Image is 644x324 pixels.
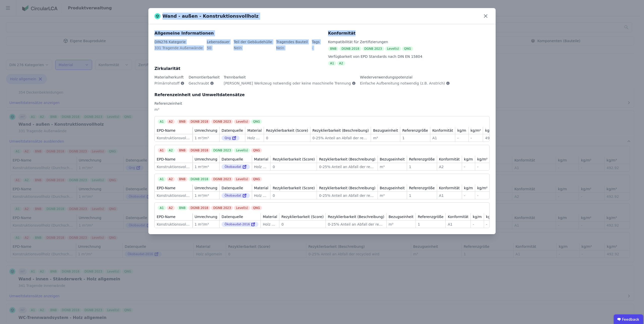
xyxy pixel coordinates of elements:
[312,39,320,44] div: Tags
[189,206,210,210] div: DGNB 2018
[439,193,460,198] div: A1
[195,136,217,141] div: 1 m³/m³
[211,206,233,210] div: DGNB 2023
[167,177,175,181] div: A2
[328,61,336,66] div: A1
[418,222,444,227] div: 1
[167,206,175,210] div: A2
[207,45,230,55] div: 50
[409,164,435,169] div: 1
[154,30,322,36] div: Allgemeine Informationen
[158,119,166,124] div: A1
[471,136,481,141] div: -
[448,222,468,227] div: A1
[319,157,375,162] div: Rezyklierbarkeit (Beschreibung)
[157,222,190,227] div: Konstruktionsvollholz (Durchschnitt DE)
[222,164,250,169] div: Ökobaudat
[189,119,210,124] div: DGNB 2018
[312,45,320,55] div: -
[222,193,250,198] div: Ökobaudat
[195,214,217,219] div: Umrechnung
[328,222,384,227] div: 0-25% Anteil an Abfall der recycled wird
[276,39,308,44] div: Tragendes Bauteil
[234,39,272,44] div: Teil der Gebäudehülle
[319,164,375,169] div: 0-25% Anteil an Abfall der recycled wird
[157,136,190,141] div: Konstruktionsvollholz (Durchschnitt DE)
[158,177,166,181] div: A1
[273,193,315,198] div: 0
[486,222,496,227] div: -
[222,214,243,219] div: Datenquelle
[195,193,217,198] div: 1 m³/m³
[273,164,315,169] div: 0
[154,45,203,55] div: 331 Tragende Außenwände
[337,61,345,66] div: A2
[157,128,175,133] div: EPD-Name
[276,45,308,55] div: Nein
[473,222,481,227] div: -
[222,222,258,227] div: Ökobaudat-2016
[247,136,262,141] div: Holz allgemein
[167,119,175,124] div: A2
[439,164,460,169] div: A2
[409,185,435,191] div: Referenzgröße
[195,185,217,191] div: Umrechnung
[222,128,243,133] div: Datenquelle
[189,75,220,80] div: Demontierbarkeit
[251,206,262,210] div: QNG
[254,185,269,191] div: Material
[328,214,384,219] div: Rezyklierbarkeit (Beschreibung)
[224,75,356,80] div: Trennbarkeit
[222,185,243,191] div: Datenquelle
[234,119,250,124] div: Level(s)
[234,177,250,181] div: Level(s)
[154,81,179,86] span: Primärrohstoff
[473,214,481,219] div: kg/m
[234,148,250,153] div: Level(s)
[177,119,187,124] div: BNB
[439,157,460,162] div: Konformität
[222,136,239,141] div: Qng
[389,214,414,219] div: Bezugseinheit
[328,30,490,36] div: Konformität
[328,54,490,59] div: Verfügbarkeit von EPD Standards nach DIN EN 15804
[167,148,175,153] div: A2
[189,177,210,181] div: DGNB 2018
[263,222,277,227] div: Holz allgemein
[154,101,490,106] div: Referenzeinheit
[251,119,262,124] div: QNG
[254,193,269,198] div: Holz allgemein
[485,128,495,133] div: kg/m³
[195,157,217,162] div: Umrechnung
[477,164,488,169] div: -
[154,39,203,44] div: DIN276 Kategorie
[263,214,277,219] div: Material
[273,185,315,191] div: Rezyklierbarkeit (Score)
[251,148,262,153] div: QNG
[385,46,401,51] div: Level(s)
[157,157,175,162] div: EPD-Name
[457,128,466,133] div: kg/m
[154,107,490,116] div: m³
[339,46,361,51] div: DGNB 2018
[409,157,435,162] div: Referenzgröße
[177,148,187,153] div: BNB
[402,136,428,141] div: 1
[157,164,190,169] div: Konstruktionsvollholz (Durchschnitt DE)
[234,206,250,210] div: Level(s)
[402,128,428,133] div: Referenzgröße
[195,164,217,169] div: 1 m³/m³
[471,128,481,133] div: kg/m²
[222,157,243,162] div: Datenquelle
[157,214,175,219] div: EPD-Name
[154,66,490,72] div: Zirkularität
[189,148,210,153] div: DGNB 2018
[154,92,490,98] div: Referenzeinheit und Umweltdatensätze
[234,45,272,55] div: Nein
[207,39,230,44] div: Lebensdauer
[477,185,488,191] div: kg/m²
[177,177,187,181] div: BNB
[319,185,375,191] div: Rezyklierbarkeit (Beschreibung)
[485,136,495,141] div: 492.92
[211,177,233,181] div: DGNB 2023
